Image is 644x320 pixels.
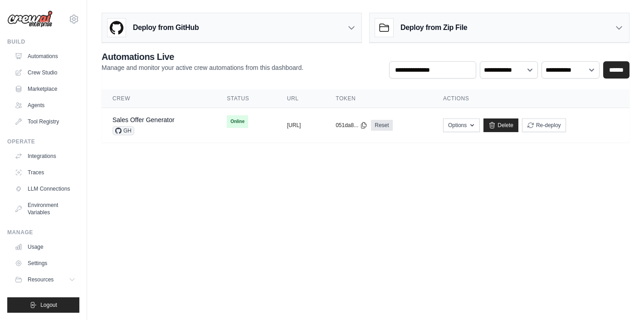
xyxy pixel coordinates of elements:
[102,63,303,72] p: Manage and monitor your active crew automations from this dashboard.
[336,122,367,129] button: 051da8...
[11,65,79,80] a: Crew Studio
[371,120,392,131] a: Reset
[599,276,644,320] iframe: Chat Widget
[11,165,79,180] a: Traces
[7,38,79,45] div: Build
[112,126,134,135] span: GH
[133,22,199,33] h3: Deploy from GitHub
[522,118,566,132] button: Re-deploy
[276,89,325,108] th: URL
[432,89,629,108] th: Actions
[102,89,216,108] th: Crew
[11,272,79,287] button: Resources
[11,256,79,271] a: Settings
[227,115,248,128] span: Online
[11,82,79,96] a: Marketplace
[102,50,303,63] h2: Automations Live
[11,240,79,254] a: Usage
[400,22,467,33] h3: Deploy from Zip File
[11,49,79,64] a: Automations
[107,19,126,37] img: GitHub Logo
[7,138,79,145] div: Operate
[112,116,175,123] a: Sales Offer Generator
[7,229,79,236] div: Manage
[483,118,518,132] a: Delete
[11,198,79,220] a: Environment Variables
[7,297,79,313] button: Logout
[28,276,54,283] span: Resources
[325,89,432,108] th: Token
[443,118,480,132] button: Options
[11,182,79,196] a: LLM Connections
[7,10,53,28] img: Logo
[11,149,79,163] a: Integrations
[40,301,57,309] span: Logout
[11,114,79,129] a: Tool Registry
[216,89,276,108] th: Status
[11,98,79,113] a: Agents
